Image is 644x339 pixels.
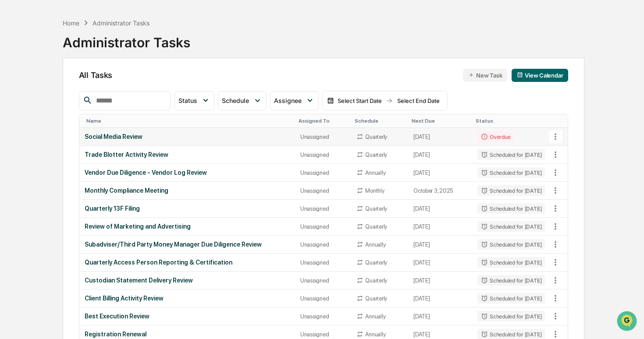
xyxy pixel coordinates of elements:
[408,164,472,182] td: [DATE]
[477,239,545,250] div: Scheduled for [DATE]
[299,118,348,124] div: Toggle SortBy
[18,67,34,83] img: 1751574470498-79e402a7-3db9-40a0-906f-966fe37d0ed6
[365,223,387,230] div: Quarterly
[136,95,160,106] button: See all
[85,259,290,266] div: Quarterly Access Person Reporting & Certification
[9,197,16,204] div: 🔎
[408,146,472,164] td: [DATE]
[86,118,292,124] div: Toggle SortBy
[408,236,472,254] td: [DATE]
[477,257,545,268] div: Scheduled for [DATE]
[300,134,346,140] div: Unassigned
[386,97,393,104] img: arrow right
[27,119,71,126] span: [PERSON_NAME]
[365,187,384,194] div: Monthly
[327,97,334,104] img: calendar
[39,76,121,83] div: We're available if you need us!
[477,131,514,142] div: Overdue
[355,118,405,124] div: Toggle SortBy
[274,97,302,104] span: Assignee
[39,67,144,76] div: Start new chat
[73,119,76,126] span: •
[85,187,290,194] div: Monthly Compliance Meeting
[300,187,346,194] div: Unassigned
[300,241,346,248] div: Unassigned
[408,254,472,272] td: [DATE]
[79,71,112,80] span: All Tasks
[85,205,290,212] div: Quarterly 13F Filing
[85,151,290,158] div: Trade Blotter Activity Review
[477,221,545,232] div: Scheduled for [DATE]
[27,143,71,150] span: [PERSON_NAME]
[477,203,545,214] div: Scheduled for [DATE]
[63,28,190,50] div: Administrator Tasks
[222,97,249,104] span: Schedule
[300,331,346,338] div: Unassigned
[365,259,387,266] div: Quarterly
[62,217,106,224] a: Powered byPylon
[300,152,346,158] div: Unassigned
[300,205,346,212] div: Unassigned
[9,111,23,125] img: Cece Ferraez
[517,72,523,78] img: calendar
[476,118,547,124] div: Toggle SortBy
[365,205,387,212] div: Quarterly
[9,97,59,104] div: Past conversations
[93,19,149,27] div: Administrator Tasks
[408,128,472,146] td: [DATE]
[365,241,385,248] div: Annually
[408,272,472,290] td: [DATE]
[300,313,346,320] div: Unassigned
[18,179,57,188] span: Preclearance
[616,310,640,334] iframe: Open customer support
[365,169,385,176] div: Annually
[60,176,112,191] a: 🗄️Attestations
[365,331,385,338] div: Annually
[365,313,385,320] div: Annually
[85,169,290,176] div: Vendor Due Diligence - Vendor Log Review
[365,152,387,158] div: Quarterly
[78,119,113,126] span: 1 minute ago
[9,18,160,32] p: How can we help?
[85,277,290,284] div: Custodian Statement Delivery Review
[72,179,109,188] span: Attestations
[477,167,545,178] div: Scheduled for [DATE]
[408,200,472,218] td: [DATE]
[18,196,55,205] span: Data Lookup
[300,295,346,302] div: Unassigned
[73,143,76,150] span: •
[300,259,346,266] div: Unassigned
[365,134,387,140] div: Quarterly
[477,293,545,304] div: Scheduled for [DATE]
[408,218,472,236] td: [DATE]
[85,313,290,320] div: Best Execution Review
[85,295,290,302] div: Client Billing Activity Review
[300,223,346,230] div: Unassigned
[408,307,472,325] td: [DATE]
[477,185,545,196] div: Scheduled for [DATE]
[85,133,290,140] div: Social Media Review
[85,241,290,248] div: Subadviser/Third Party Money Manager Due Diligence Review
[63,19,79,27] div: Home
[365,295,387,302] div: Quarterly
[365,277,387,284] div: Quarterly
[9,180,16,187] div: 🖐️
[550,118,568,124] div: Toggle SortBy
[9,134,23,148] img: Cece Ferraez
[395,97,443,104] div: Select End Date
[149,70,160,80] button: Start new chat
[477,149,545,160] div: Scheduled for [DATE]
[5,176,60,191] a: 🖐️Preclearance
[78,143,96,150] span: [DATE]
[512,69,568,82] button: View Calendar
[64,180,71,187] div: 🗄️
[408,182,472,200] td: October 3, 2025
[87,217,106,224] span: Pylon
[300,277,346,284] div: Unassigned
[336,97,384,104] div: Select Start Date
[408,290,472,307] td: [DATE]
[477,275,545,286] div: Scheduled for [DATE]
[463,69,507,82] button: New Task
